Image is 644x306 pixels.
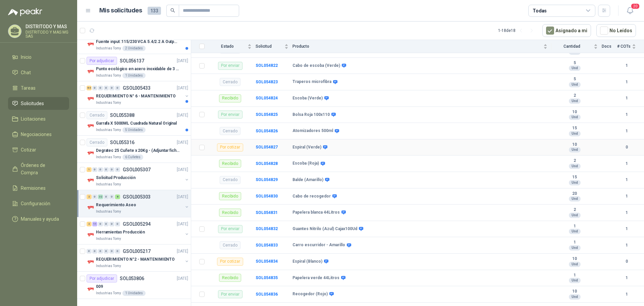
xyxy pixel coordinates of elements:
b: 10 [551,256,598,262]
div: Und [569,278,581,283]
img: Company Logo [87,258,95,266]
b: 2 [551,93,598,98]
span: Remisiones [21,184,46,192]
div: Und [569,213,581,218]
div: 0 [104,222,109,226]
div: Und [569,164,581,169]
div: Recibido [219,209,241,217]
div: Cerrado [87,111,107,119]
img: Company Logo [87,176,95,184]
div: Und [569,196,581,202]
p: SOL053806 [120,276,144,281]
div: 2 [87,222,92,226]
p: Industrias Tomy [96,73,121,78]
b: SOL054823 [256,80,278,84]
div: Por enviar [218,290,243,298]
p: [DATE] [177,275,188,282]
img: Company Logo [87,68,95,76]
th: Producto [292,40,551,53]
b: 1 [617,95,636,101]
div: 0 [109,222,114,226]
div: 0 [115,167,120,172]
img: Company Logo [87,122,95,130]
p: [DATE] [177,85,188,91]
b: Carro escurridor - Amarillo [292,243,345,248]
a: SOL054825 [256,112,278,117]
p: Fuente input :115/230 VCA 5.4/2.2 A Output: 24 VDC 10 A 47-63 Hz [96,39,179,45]
div: Cerrado [220,176,240,184]
th: # COTs [617,40,644,53]
a: SOL054834 [256,259,278,264]
b: 0 [617,258,636,265]
div: 32 [98,194,103,199]
div: Por enviar [218,225,243,233]
a: 1 0 0 0 0 0 GSOL005307[DATE] Company LogoSolicitud ProducciónIndustrias Tomy [87,166,190,187]
img: Company Logo [87,149,95,157]
p: Industrias Tomy [96,263,121,269]
div: Por enviar [218,62,243,70]
h1: Mis solicitudes [99,6,142,15]
p: Industrias Tomy [96,291,121,296]
p: Garrafa X 5000ML Cuadrada Natural Original [96,120,177,127]
p: [DATE] [177,167,188,173]
div: Por cotizar [217,143,243,151]
div: Por adjudicar [87,274,117,282]
a: Cotizar [8,143,69,156]
div: Recibido [219,94,241,102]
a: Solicitudes [8,97,69,110]
span: Órdenes de Compra [21,162,63,176]
b: Guantes Nitrilo (Azul) Cajax100Ud [292,226,357,232]
a: SOL054829 [256,177,278,182]
div: Recibido [219,192,241,200]
div: Und [569,65,581,71]
div: 0 [104,86,109,90]
p: [DATE] [177,112,188,119]
div: 0 [104,249,109,254]
b: Espiral (Blanco) [292,259,322,264]
b: 15 [551,126,598,131]
img: Company Logo [87,40,95,48]
div: 0 [109,249,114,254]
div: 0 [104,194,109,199]
a: Por adjudicarSOL053806[DATE] Company Logo009Industrias Tomy1 Unidades [77,272,191,299]
b: 5 [551,60,598,66]
b: 1 [617,128,636,134]
b: 15 [551,175,598,180]
div: 0 [104,167,109,172]
div: Und [569,262,581,267]
div: 8 [115,194,120,199]
b: 10 [551,110,598,115]
div: Und [569,131,581,136]
span: Manuales y ayuda [21,215,59,223]
div: Cerrado [220,78,240,86]
p: SOL055316 [110,140,135,145]
button: Asignado a mi [542,24,591,37]
p: SOL055388 [110,113,135,118]
div: Cerrado [220,127,240,135]
div: 0 [92,167,97,172]
div: Recibido [219,274,241,282]
a: Remisiones [8,182,69,194]
div: 0 [92,249,97,254]
span: Solicitud [256,44,283,49]
p: DISTRITODO Y MAS [25,24,69,29]
a: SOL054832 [256,226,278,231]
img: Company Logo [87,285,95,293]
div: 6 Cuñetes [122,155,143,160]
a: SOL054835 [256,275,278,280]
div: Por cotizar [217,258,243,266]
b: Balde (Amarillo) [292,177,323,183]
a: SOL054826 [256,129,278,133]
p: GSOL005303 [123,194,151,199]
b: 1 [617,177,636,183]
div: Und [569,115,581,120]
b: 1 [617,62,636,69]
p: GSOL005307 [123,167,151,172]
div: Und [569,245,581,251]
span: search [170,8,175,13]
a: 64 0 0 0 0 0 GSOL005433[DATE] Company LogoREQUERIMIENTO N° 6 - MANTENIMIENTOIndustrias Tomy [87,84,190,105]
a: 2 11 0 0 0 0 GSOL005294[DATE] Company LogoHerramientas ProducciónIndustrias Tomy [87,220,190,242]
th: Cantidad [551,40,602,53]
p: [DATE] [177,221,188,227]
